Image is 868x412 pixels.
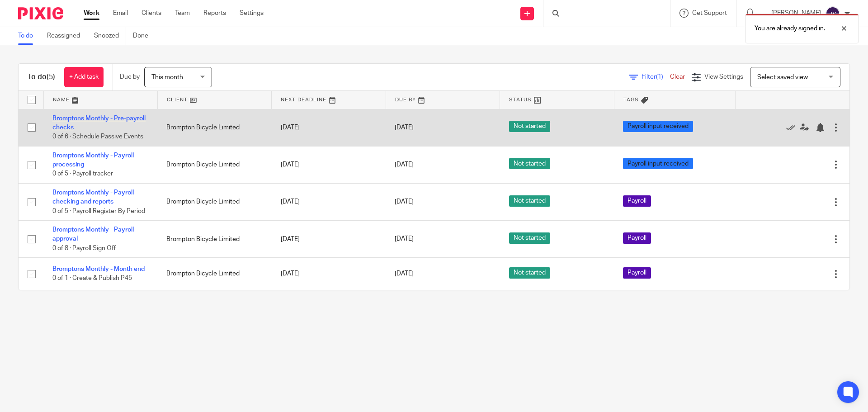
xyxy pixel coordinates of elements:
span: Payroll [623,232,651,244]
span: 0 of 6 · Schedule Passive Events [52,133,143,140]
a: Team [175,9,190,18]
span: Not started [509,195,550,207]
span: 0 of 8 · Payroll Sign Off [52,245,116,251]
a: Done [133,27,155,45]
a: Work [84,9,99,18]
a: Bromptons Monthly - Pre-payroll checks [52,115,146,131]
td: [DATE] [272,183,386,220]
td: [DATE] [272,258,386,290]
span: 0 of 1 · Create & Publish P45 [52,275,132,282]
span: Filter [642,74,670,80]
span: Payroll input received [623,121,693,132]
span: [DATE] [395,236,414,242]
span: View Settings [704,74,743,80]
span: [DATE] [395,199,414,205]
span: [DATE] [395,124,414,131]
span: (1) [656,74,663,80]
a: To do [18,27,40,45]
td: Brompton Bicycle Limited [157,109,271,146]
span: 0 of 5 · Payroll Register By Period [52,208,145,214]
span: Not started [509,158,550,169]
span: (5) [47,73,55,81]
span: Payroll input received [623,158,693,169]
span: Tags [623,97,639,102]
a: Clear [670,74,685,80]
td: Brompton Bicycle Limited [157,183,271,220]
a: Reports [203,9,226,18]
span: Not started [509,267,550,279]
a: Bromptons Monthly - Payroll approval [52,227,134,242]
a: Reassigned [47,27,87,45]
a: Bromptons Monthly - Payroll processing [52,152,134,168]
span: [DATE] [395,270,414,277]
td: Brompton Bicycle Limited [157,221,271,258]
a: Email [113,9,128,18]
span: Not started [509,232,550,244]
span: Select saved view [757,74,808,81]
a: Snoozed [94,27,126,45]
img: Pixie [18,7,63,19]
a: Clients [142,9,161,18]
a: Bromptons Monthly - Month end [52,266,145,272]
span: Payroll [623,195,651,207]
td: Brompton Bicycle Limited [157,146,271,183]
img: svg%3E [826,6,840,21]
span: Payroll [623,267,651,279]
span: This month [151,74,183,81]
td: [DATE] [272,221,386,258]
td: Brompton Bicycle Limited [157,258,271,290]
td: [DATE] [272,146,386,183]
a: Settings [240,9,264,18]
p: Due by [120,72,140,81]
a: + Add task [64,67,104,87]
td: [DATE] [272,109,386,146]
a: Bromptons Monthly - Payroll checking and reports [52,189,134,205]
p: You are already signed in. [755,24,825,33]
span: 0 of 5 · Payroll tracker [52,171,113,177]
span: [DATE] [395,161,414,168]
h1: To do [28,72,55,82]
span: Not started [509,121,550,132]
a: Mark as done [786,123,800,132]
